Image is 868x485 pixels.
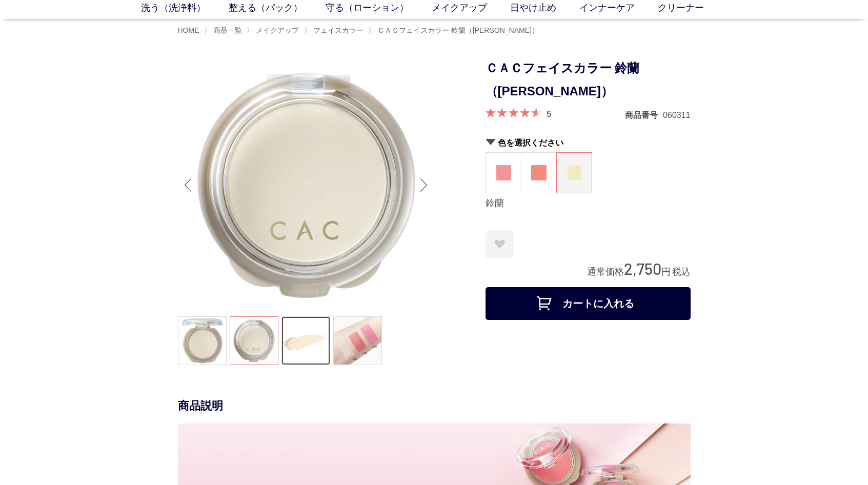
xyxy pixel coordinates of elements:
[178,165,198,206] div: Previous slide
[486,230,514,258] a: お気に入りに登録する
[510,1,579,15] a: 日やけ止め
[256,26,299,34] span: メイクアップ
[211,26,242,34] a: 商品一覧
[579,1,658,15] a: インナーケア
[375,26,539,34] a: ＣＡＣフェイスカラー 鈴蘭（[PERSON_NAME]）
[368,26,541,35] li: 〉
[531,165,547,180] img: 柘榴
[547,108,551,119] a: 5
[141,1,229,15] a: 洗う（洗浄料）
[496,165,511,180] img: 秋桜
[672,267,691,277] span: 税込
[432,1,510,15] a: メイクアップ
[414,165,434,206] div: Next slide
[661,267,671,277] span: 円
[213,26,242,34] span: 商品一覧
[663,110,690,120] dd: 060311
[247,26,301,35] li: 〉
[178,26,199,34] a: HOME
[313,26,364,34] span: フェイスカラー
[486,152,521,193] dl: 秋桜
[624,259,661,278] span: 2,750
[304,26,366,35] li: 〉
[326,1,432,15] a: 守る（ローション）
[254,26,299,34] a: メイクアップ
[521,153,556,193] a: 柘榴
[311,26,364,34] a: フェイスカラー
[587,267,624,277] span: 通常価格
[204,26,245,35] li: 〉
[229,1,326,15] a: 整える（パック）
[486,197,691,210] div: 鈴蘭
[658,1,727,15] a: クリーナー
[486,137,691,148] h2: 色を選択ください
[486,57,691,103] h1: ＣＡＣフェイスカラー 鈴蘭（[PERSON_NAME]）
[521,152,557,193] dl: 柘榴
[178,57,434,313] img: ＣＡＣフェイスカラー 鈴蘭（すずらん） 鈴蘭
[486,153,521,193] a: 秋桜
[567,165,582,180] img: 鈴蘭
[178,398,691,413] div: 商品説明
[486,287,691,320] button: カートに入れる
[377,26,539,34] span: ＣＡＣフェイスカラー 鈴蘭（[PERSON_NAME]）
[625,110,663,120] dt: 商品番号
[556,152,592,193] dl: 鈴蘭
